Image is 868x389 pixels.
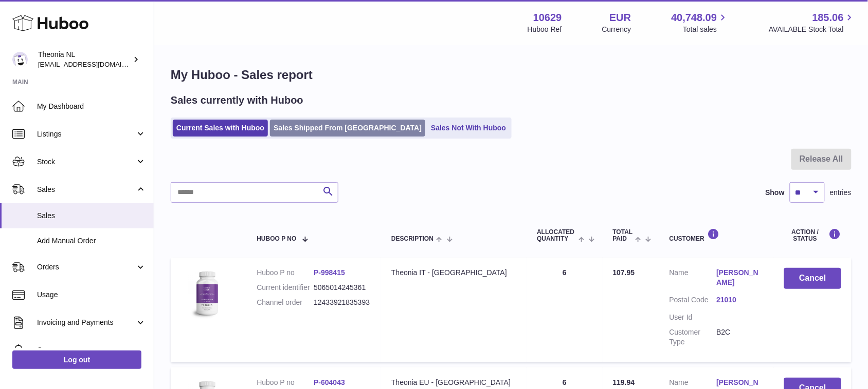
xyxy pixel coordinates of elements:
div: Huboo Ref [528,25,562,34]
span: 119.94 [613,378,635,386]
span: Usage [37,290,146,300]
span: 107.95 [613,268,635,277]
h1: My Huboo - Sales report [171,67,852,83]
span: Huboo P no [257,236,296,242]
div: Theonia IT - [GEOGRAPHIC_DATA] [391,268,516,278]
dt: Huboo P no [257,268,314,278]
dd: 12433921835393 [314,298,371,307]
a: 21010 [717,295,764,305]
span: Stock [37,157,135,167]
dt: Postal Code [670,295,717,307]
a: Log out [12,351,141,369]
span: Orders [37,262,135,272]
span: Cases [37,345,146,355]
label: Show [766,188,785,198]
span: 185.06 [812,11,844,25]
a: 185.06 AVAILABLE Stock Total [769,11,856,34]
a: Sales Shipped From [GEOGRAPHIC_DATA] [270,120,425,137]
dd: 5065014245361 [314,283,371,293]
span: My Dashboard [37,102,146,111]
img: 106291725893008.jpg [181,268,232,319]
span: Sales [37,211,146,221]
span: Invoicing and Payments [37,318,135,327]
button: Cancel [784,268,841,289]
span: 40,748.09 [671,11,717,25]
dt: Channel order [257,298,314,307]
span: Total paid [613,229,633,242]
span: Listings [37,129,135,139]
td: 6 [527,258,602,362]
dd: B2C [717,327,764,347]
strong: 10629 [533,11,562,25]
a: [PERSON_NAME] [717,268,764,287]
div: Theonia NL [38,50,131,69]
a: P-604043 [314,378,345,386]
img: info@wholesomegoods.eu [12,52,28,67]
span: [EMAIL_ADDRESS][DOMAIN_NAME] [38,60,151,68]
dt: Name [670,268,717,290]
dt: Huboo P no [257,378,314,387]
span: AVAILABLE Stock Total [769,25,856,34]
div: Currency [602,25,631,34]
span: Add Manual Order [37,236,146,246]
span: Sales [37,185,135,194]
div: Theonia EU - [GEOGRAPHIC_DATA] [391,378,516,387]
div: Action / Status [784,228,841,242]
dt: User Id [670,313,717,322]
span: Description [391,236,433,242]
a: Sales Not With Huboo [427,120,510,137]
dt: Customer Type [670,327,717,347]
a: P-998415 [314,268,345,277]
h2: Sales currently with Huboo [171,93,303,107]
a: Current Sales with Huboo [173,120,268,137]
a: 40,748.09 Total sales [671,11,729,34]
dt: Current identifier [257,283,314,293]
span: entries [830,188,852,198]
div: Customer [670,228,764,242]
strong: EUR [609,11,631,25]
span: Total sales [683,25,729,34]
span: ALLOCATED Quantity [537,229,576,242]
